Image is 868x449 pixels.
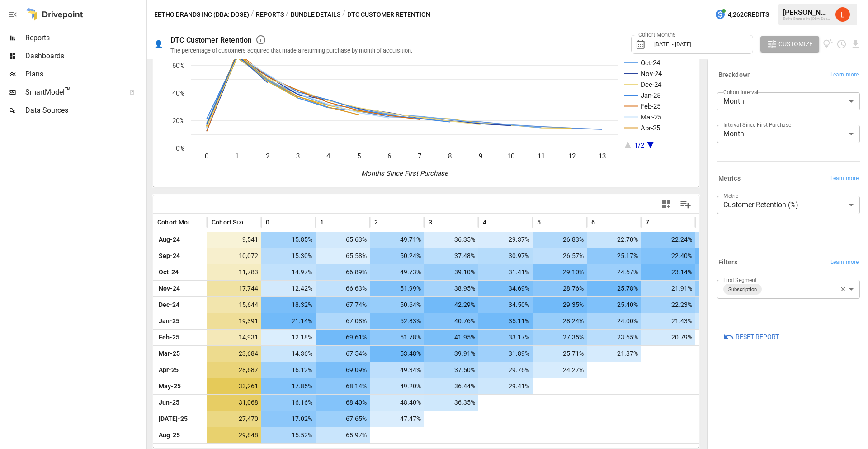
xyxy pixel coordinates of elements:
span: 40.76% [429,313,476,329]
span: 21.87% [591,346,639,362]
span: 33,261 [212,378,259,394]
span: 27,470 [212,411,259,427]
span: 48.40% [374,395,422,411]
span: 14.36% [266,346,314,362]
span: 24.67% [591,264,639,280]
button: Manage Columns [675,194,696,215]
span: Sep-24 [157,248,202,264]
span: 35.11% [483,313,531,329]
span: 67.74% [320,297,368,313]
span: 17.85% [266,378,314,394]
span: 25.78% [591,281,639,296]
span: 69.61% [320,330,368,345]
span: 10,072 [212,248,259,264]
span: 50.24% [374,248,422,264]
span: 25.71% [537,346,585,362]
span: 23.14% [646,264,693,280]
span: Reports [25,33,145,43]
text: 7 [418,152,421,160]
div: / [286,9,289,20]
span: 25.40% [591,297,639,313]
span: Plans [25,69,145,80]
span: 30.97% [483,248,531,264]
span: May-25 [157,378,202,394]
span: 37.50% [429,362,476,378]
span: 21.14% [266,313,314,329]
span: 14.97% [266,264,314,280]
button: Sort [487,216,500,229]
span: Subscription [725,284,760,295]
text: 5 [357,152,361,160]
div: DTC Customer Retention [170,36,252,44]
span: Jan-25 [157,313,202,329]
span: Dashboards [25,51,145,62]
h6: Metrics [718,174,741,184]
span: Apr-25 [157,362,202,378]
span: 7 [646,218,649,227]
span: 25.17% [591,248,639,264]
span: 67.65% [320,411,368,427]
span: 28.76% [537,281,585,296]
label: First Segment [723,276,757,284]
span: 11,783 [212,264,259,280]
span: 29.10% [537,264,585,280]
text: 8 [448,152,452,160]
span: 23.65% [591,330,639,345]
label: Cohort Interval [723,88,758,96]
button: Sort [270,216,283,229]
span: 38.95% [429,281,476,296]
span: 6 [591,218,595,227]
span: 67.08% [320,313,368,329]
button: Leslie Denton [830,2,855,27]
span: 3 [429,218,432,227]
div: [PERSON_NAME] [783,8,830,17]
span: 12.42% [266,281,314,296]
span: Dec-24 [157,297,202,313]
span: Cohort Size [212,218,245,227]
span: 66.63% [320,281,368,296]
span: 4 [483,218,486,227]
span: 65.58% [320,248,368,264]
span: 33.17% [483,330,531,345]
text: 9 [479,152,482,160]
button: Sort [650,216,663,229]
text: 6 [387,152,391,160]
span: Learn more [830,258,859,267]
div: The percentage of customers acquired that made a returning purchase by month of acquisition. [170,47,412,54]
span: Aug-25 [157,427,202,443]
span: SmartModel [25,87,119,98]
span: 50.64% [374,297,422,313]
span: 53.48% [374,346,422,362]
h6: Filters [718,258,737,267]
div: Month [717,92,860,110]
span: 12.18% [266,330,314,345]
button: Reset Report [717,329,785,345]
span: 51.99% [374,281,422,296]
span: 24.00% [591,313,639,329]
span: 23,684 [212,346,259,362]
span: 19,391 [212,313,259,329]
span: Data Sources [25,105,145,116]
div: A chart. [153,24,699,187]
span: ™ [65,86,71,97]
span: 22.40% [646,248,693,264]
span: 21.91% [646,281,693,296]
div: Customer Retention (%) [717,196,860,214]
text: Months Since First Purchase [361,169,448,177]
text: 0 [205,152,208,160]
span: Mar-25 [157,346,202,362]
span: 28,687 [212,362,259,378]
span: 65.97% [320,427,368,443]
span: 31.41% [483,264,531,280]
text: Jan-25 [641,91,660,100]
span: 41.95% [429,330,476,345]
span: 65.63% [320,232,368,248]
span: 37.48% [429,248,476,264]
span: 42.29% [429,297,476,313]
span: 34.69% [483,281,531,296]
span: 15.52% [266,427,314,443]
span: Cohort Month [157,218,198,227]
text: 60% [172,62,184,70]
span: 4,262 Credits [728,9,769,20]
button: Reports [256,9,284,20]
